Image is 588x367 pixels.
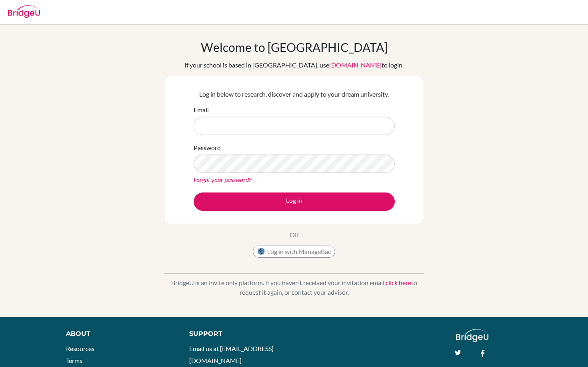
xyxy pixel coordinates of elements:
div: Support [189,329,286,339]
a: Terms [66,357,82,364]
p: BridgeU is an invite only platform. If you haven’t received your invitation email, to request it ... [164,278,424,297]
a: click here [386,279,411,286]
a: [DOMAIN_NAME] [329,61,382,69]
img: logo_white@2x-f4f0deed5e89b7ecb1c2cc34c3e3d731f90f0f143d5ea2071677605dd97b5244.png [456,329,488,342]
div: If your school is based in [GEOGRAPHIC_DATA], use to login. [184,60,404,70]
label: Password [194,143,221,153]
p: OR [290,230,299,240]
a: Email us at [EMAIL_ADDRESS][DOMAIN_NAME] [189,345,274,364]
p: Log in below to research, discover and apply to your dream university. [194,89,395,99]
a: Forgot your password? [194,176,251,183]
a: Resources [66,345,94,352]
div: About [66,329,171,339]
h1: Welcome to [GEOGRAPHIC_DATA] [201,40,388,54]
img: Bridge-U [8,5,40,18]
button: Log in [194,192,395,211]
label: Email [194,105,209,115]
button: Log in with ManageBac [253,246,335,258]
